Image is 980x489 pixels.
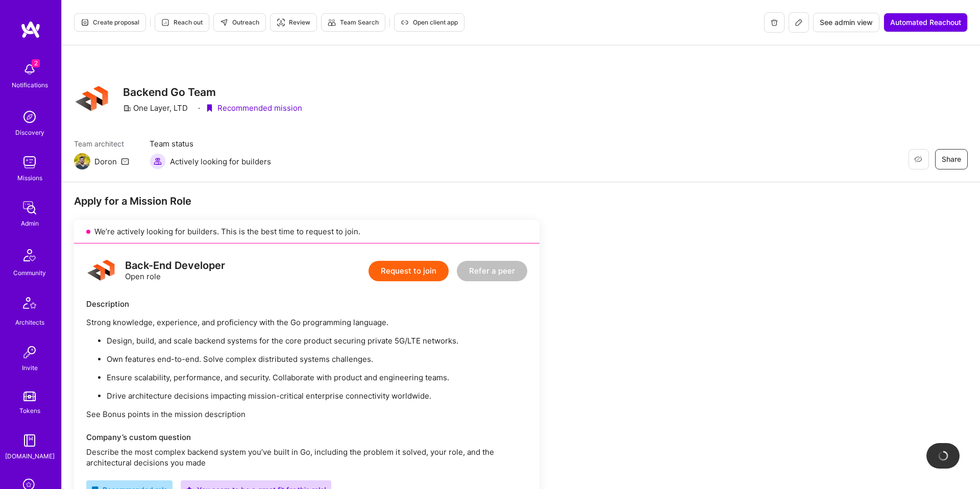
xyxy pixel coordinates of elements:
[150,138,271,149] span: Team status
[890,17,961,28] span: Automated Reachout
[270,13,317,32] button: Review
[86,299,527,309] div: Description
[170,156,271,167] span: Actively looking for builders
[13,267,46,278] div: Community
[19,152,40,173] img: teamwork
[86,447,527,468] p: Describe the most complex backend system you’ve built in Go, including the problem it solved, you...
[125,260,225,282] div: Open role
[17,243,42,267] img: Community
[277,18,310,27] span: Review
[19,342,40,362] img: Invite
[81,18,89,27] i: icon Proposal
[19,430,40,451] img: guide book
[198,103,200,113] div: ·
[884,13,968,32] button: Automated Reachout
[86,432,527,443] div: Company’s custom question
[205,104,213,112] i: icon PurpleRibbon
[813,13,879,32] button: See admin view
[820,17,873,28] span: See admin view
[213,13,266,32] button: Outreach
[74,13,146,32] button: Create proposal
[935,149,968,169] button: Share
[81,18,139,27] span: Create proposal
[205,103,302,113] div: Recommended mission
[74,153,90,169] img: Team Architect
[32,59,40,67] span: 2
[19,198,40,218] img: admin teamwork
[150,153,166,169] img: Actively looking for builders
[12,80,48,90] div: Notifications
[19,405,40,416] div: Tokens
[20,20,41,39] img: logo
[19,107,40,127] img: discovery
[936,449,950,462] img: loading
[19,59,40,80] img: bell
[107,390,527,401] p: Drive architecture decisions impacting mission-critical enterprise connectivity worldwide.
[74,138,129,149] span: Team architect
[914,155,922,163] i: icon EyeClosed
[94,156,117,167] div: Doron
[369,261,449,281] button: Request to join
[394,13,464,32] button: Open client app
[5,451,55,461] div: [DOMAIN_NAME]
[220,18,259,27] span: Outreach
[15,127,44,138] div: Discovery
[123,104,131,112] i: icon CompanyGray
[401,18,458,27] span: Open client app
[74,220,540,243] div: We’re actively looking for builders. This is the best time to request to join.
[123,103,188,113] div: One Layer, LTD
[123,86,302,99] h3: Backend Go Team
[17,292,42,317] img: Architects
[23,392,36,401] img: tokens
[328,18,379,27] span: Team Search
[155,13,209,32] button: Reach out
[107,372,527,383] p: Ensure scalability, performance, and security. Collaborate with product and engineering teams.
[161,18,203,27] span: Reach out
[277,18,285,27] i: icon Targeter
[17,173,42,183] div: Missions
[15,317,44,328] div: Architects
[121,157,129,165] i: icon Mail
[86,256,117,286] img: logo
[107,354,527,364] p: Own features end-to-end. Solve complex distributed systems challenges.
[107,335,527,346] p: Design, build, and scale backend systems for the core product securing private 5G/LTE networks.
[86,317,527,328] p: Strong knowledge, experience, and proficiency with the Go programming language.
[22,362,38,373] div: Invite
[74,194,540,208] div: Apply for a Mission Role
[125,260,225,271] div: Back-End Developer
[74,81,111,118] img: Company Logo
[86,409,527,420] p: See Bonus points in the mission description
[21,218,39,229] div: Admin
[321,13,385,32] button: Team Search
[457,261,527,281] button: Refer a peer
[942,154,961,164] span: Share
